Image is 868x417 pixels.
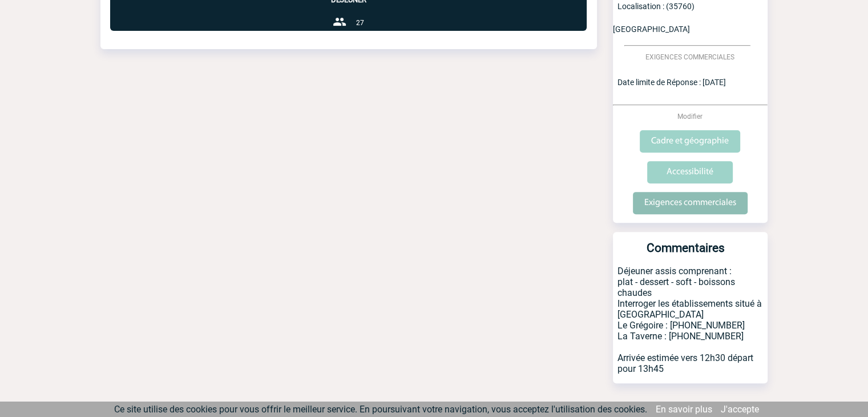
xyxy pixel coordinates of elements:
a: J'accepte [721,404,759,415]
h3: Commentaires [617,241,754,266]
span: Localisation : (35760) [GEOGRAPHIC_DATA] [613,2,695,34]
span: Ce site utilise des cookies pour vous offrir le meilleur service. En poursuivant votre navigation... [114,404,647,415]
span: Modifier [677,113,703,121]
input: Accessibilité [647,161,733,183]
span: EXIGENCES COMMERCIALES [645,53,734,61]
p: Déjeuner assis comprenant : plat - dessert - soft - boissons chaudes Interroger les établissement... [613,266,768,383]
img: group-24-px-b.png [333,15,346,29]
span: Date limite de Réponse : [DATE] [617,78,726,87]
span: 27 [356,19,364,27]
a: En savoir plus [656,404,712,415]
input: Exigences commerciales [633,192,748,214]
input: Cadre et géographie [640,130,740,153]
